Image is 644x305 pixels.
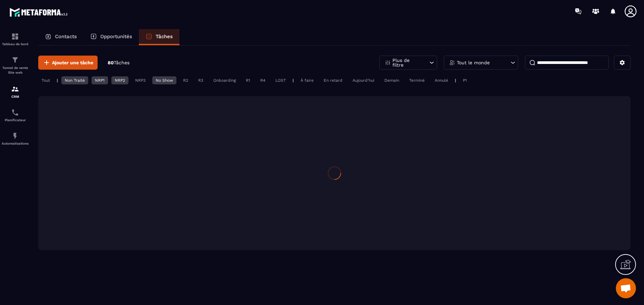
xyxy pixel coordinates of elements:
a: Contacts [38,29,84,45]
div: Non Traité [61,76,88,84]
div: R4 [257,76,269,84]
a: formationformationCRM [2,80,29,103]
a: Opportunités [84,29,139,45]
p: 80 [108,60,129,66]
div: Onboarding [210,76,239,84]
p: Opportunités [100,33,132,40]
img: formation [11,56,19,64]
div: No Show [152,76,176,84]
img: scheduler [11,108,19,117]
div: À faire [297,76,317,84]
a: formationformationTunnel de vente Site web [2,51,29,80]
p: Automatisations [2,142,29,145]
div: Ouvrir le chat [616,278,636,298]
a: schedulerschedulerPlanificateur [2,103,29,127]
div: Tout [38,76,53,84]
div: R2 [180,76,192,84]
p: | [57,78,58,83]
a: automationsautomationsAutomatisations [2,127,29,150]
div: En retard [320,76,346,84]
p: Tunnel de vente Site web [2,66,29,75]
p: | [292,78,294,83]
img: formation [11,32,19,41]
img: logo [9,6,70,18]
div: NRP2 [111,76,128,84]
div: Terminé [406,76,428,84]
div: R3 [195,76,207,84]
div: LOST [272,76,289,84]
span: Tâches [114,60,129,65]
div: NRP1 [92,76,108,84]
img: formation [11,85,19,93]
p: Contacts [55,33,77,40]
p: Tâches [156,33,173,40]
p: CRM [2,95,29,98]
p: Tout le monde [457,60,490,65]
p: | [455,78,456,83]
div: NRP3 [132,76,149,84]
div: P1 [460,76,470,84]
img: automations [11,132,19,140]
p: Tableau de bord [2,42,29,46]
button: Ajouter une tâche [38,56,98,70]
span: Ajouter une tâche [52,59,93,66]
div: Aujourd'hui [349,76,378,84]
a: formationformationTableau de bord [2,27,29,51]
div: Annulé [431,76,451,84]
a: Tâches [139,29,179,45]
p: Planificateur [2,118,29,122]
p: Plus de filtre [392,58,422,67]
div: Demain [381,76,402,84]
div: R1 [243,76,254,84]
